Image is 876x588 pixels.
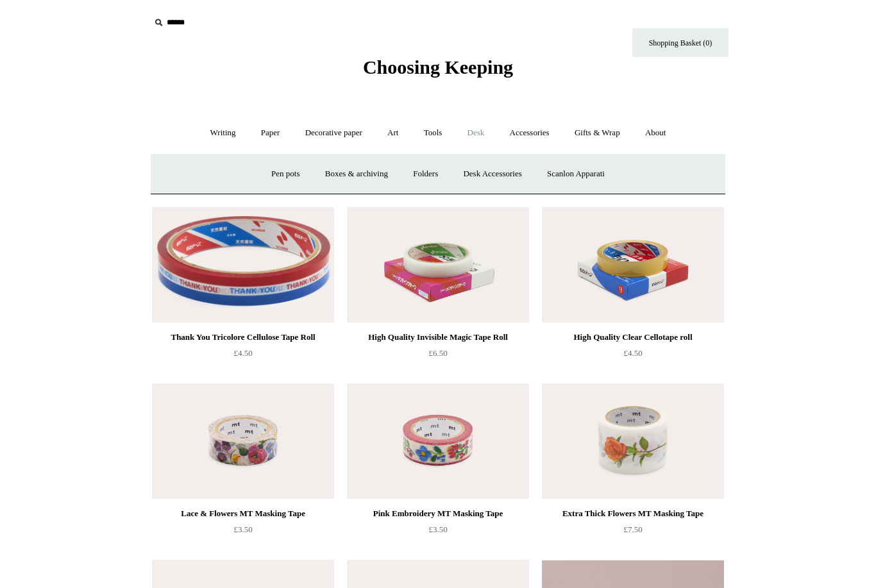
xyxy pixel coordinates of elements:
a: Pink Embroidery MT Masking Tape Pink Embroidery MT Masking Tape [347,383,529,499]
a: High Quality Invisible Magic Tape Roll High Quality Invisible Magic Tape Roll [347,207,529,323]
a: Decorative paper [294,116,374,150]
img: High Quality Clear Cellotape roll [542,207,724,323]
a: Tools [412,116,454,150]
span: £3.50 [233,525,252,534]
img: Lace & Flowers MT Masking Tape [152,383,334,499]
div: Extra Thick Flowers MT Masking Tape [545,506,721,521]
span: £3.50 [428,525,447,534]
div: High Quality Clear Cellotape roll [545,330,721,345]
a: Shopping Basket (0) [632,28,729,57]
a: Accessories [498,116,561,150]
a: Pen pots [260,157,311,191]
a: Art [376,116,410,150]
a: Gifts & Wrap [563,116,632,150]
a: Choosing Keeping [363,67,513,76]
img: Pink Embroidery MT Masking Tape [347,383,529,499]
a: Boxes & archiving [314,157,400,191]
span: Choosing Keeping [363,56,513,78]
a: Thank You Tricolore Cellulose Tape Roll Thank You Tricolore Cellulose Tape Roll [152,207,334,323]
a: High Quality Clear Cellotape roll £4.50 [542,330,724,382]
a: Extra Thick Flowers MT Masking Tape £7.50 [542,506,724,559]
a: Thank You Tricolore Cellulose Tape Roll £4.50 [152,330,334,382]
a: Lace & Flowers MT Masking Tape £3.50 [152,506,334,559]
a: Writing [199,116,248,150]
a: Paper [249,116,292,150]
img: High Quality Invisible Magic Tape Roll [347,207,529,323]
div: Lace & Flowers MT Masking Tape [155,506,331,521]
a: Pink Embroidery MT Masking Tape £3.50 [347,506,529,559]
span: £7.50 [623,525,642,534]
a: Scanlon Apparati [535,157,616,191]
div: Pink Embroidery MT Masking Tape [350,506,526,521]
div: High Quality Invisible Magic Tape Roll [350,330,526,345]
a: High Quality Clear Cellotape roll High Quality Clear Cellotape roll [542,207,724,323]
a: Desk [456,116,496,150]
a: Lace & Flowers MT Masking Tape Lace & Flowers MT Masking Tape [152,383,334,499]
a: High Quality Invisible Magic Tape Roll £6.50 [347,330,529,382]
img: Thank You Tricolore Cellulose Tape Roll [152,207,334,323]
div: Thank You Tricolore Cellulose Tape Roll [155,330,331,345]
a: About [634,116,678,150]
a: Extra Thick Flowers MT Masking Tape Extra Thick Flowers MT Masking Tape [542,383,724,499]
span: £6.50 [428,348,447,358]
a: Desk Accessories [451,157,533,191]
img: Extra Thick Flowers MT Masking Tape [542,383,724,499]
span: £4.50 [623,348,642,358]
a: Folders [401,157,450,191]
span: £4.50 [233,348,252,358]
